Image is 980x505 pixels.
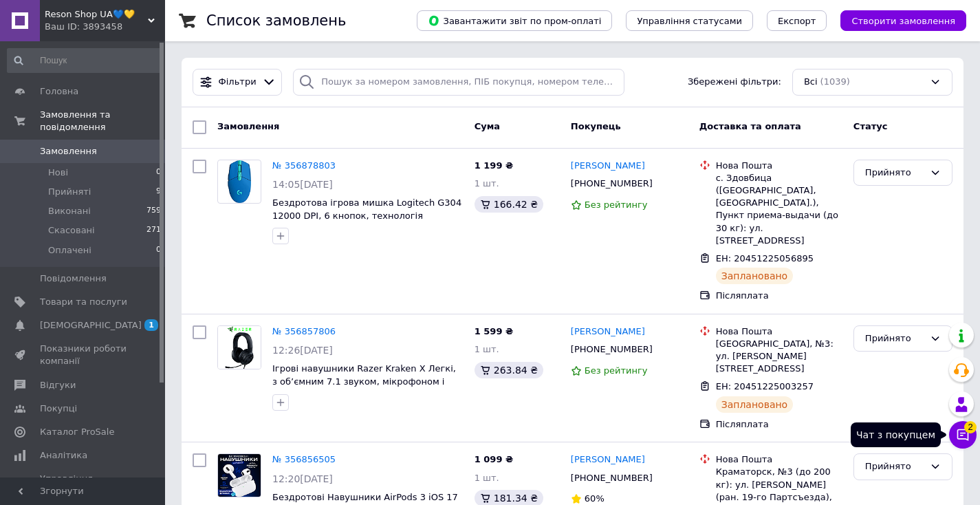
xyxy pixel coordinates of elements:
div: Післяплата [716,290,842,302]
button: Експорт [767,10,827,31]
span: 9 [156,186,161,198]
span: 759 [146,205,161,217]
span: Головна [40,85,78,98]
span: Показники роботи компанії [40,343,127,367]
span: 1 шт. [475,473,499,483]
span: 12:26[DATE] [272,345,333,356]
button: Чат з покупцем2 [949,421,977,449]
button: Завантажити звіт по пром-оплаті [417,10,612,31]
div: Нова Пошта [716,325,842,338]
div: 166.42 ₴ [475,196,543,213]
div: [PHONE_NUMBER] [568,175,655,193]
span: Доставка та оплата [699,121,801,131]
div: Чат з покупцем [851,422,941,447]
span: Збережені фільтри: [688,76,781,89]
span: Всі [804,76,818,89]
span: Експорт [778,16,816,26]
span: 0 [156,166,161,179]
span: 271 [146,224,161,237]
span: Завантажити звіт по пром-оплаті [428,14,601,27]
span: Повідомлення [40,272,107,285]
a: № 356878803 [272,160,336,171]
span: 12:20[DATE] [272,473,333,484]
div: 263.84 ₴ [475,362,543,378]
span: Замовлення [217,121,279,131]
span: Без рейтингу [585,365,648,376]
div: Заплановано [716,396,794,413]
span: Скасовані [48,224,95,237]
div: Нова Пошта [716,453,842,466]
span: Виконані [48,205,91,217]
img: Фото товару [218,454,261,497]
img: Фото товару [218,326,261,369]
a: Фото товару [217,453,261,497]
span: 1 599 ₴ [475,326,513,336]
div: Прийнято [865,332,924,346]
span: 60% [585,493,605,504]
input: Пошук за номером замовлення, ПІБ покупця, номером телефону, Email, номером накладної [293,69,624,96]
span: Покупець [571,121,621,131]
span: Відгуки [40,379,76,391]
h1: Список замовлень [206,12,346,29]
a: Ігрові навушники Razer Kraken X Легкі, з об’ємним 7.1 звуком, мікрофоном і комфортною посадкою [272,363,456,399]
span: 1 199 ₴ [475,160,513,171]
span: [DEMOGRAPHIC_DATA] [40,319,142,332]
div: Ваш ID: 3893458 [45,21,165,33]
span: Без рейтингу [585,200,648,210]
span: 0 [156,244,161,257]
span: 2 [964,421,977,433]
a: Фото товару [217,160,261,204]
span: Reson Shop UA💙💛 [45,8,148,21]
span: Покупці [40,402,77,415]
a: [PERSON_NAME] [571,325,645,339]
div: [GEOGRAPHIC_DATA], №3: ул. [PERSON_NAME][STREET_ADDRESS] [716,338,842,376]
div: [PHONE_NUMBER] [568,469,655,487]
span: Управління статусами [637,16,742,26]
span: Товари та послуги [40,296,127,308]
span: Оплачені [48,244,91,257]
span: Нові [48,166,68,179]
a: Фото товару [217,325,261,369]
span: 1 099 ₴ [475,454,513,464]
div: [PHONE_NUMBER] [568,341,655,358]
span: Замовлення [40,145,97,158]
a: № 356857806 [272,326,336,336]
a: [PERSON_NAME] [571,453,645,466]
a: Бездротова ігрова мишка Logitech G304 12000 DPI, 6 кнопок, технологія LIGHTSPEED, легка та точна [272,197,461,233]
span: Замовлення та повідомлення [40,109,165,133]
span: 1 [144,319,158,331]
span: Статус [853,121,888,131]
div: с. Здовбица ([GEOGRAPHIC_DATA], [GEOGRAPHIC_DATA].), Пункт приема-выдачи (до 30 кг): ул. [STREET_... [716,172,842,247]
span: Управління сайтом [40,473,127,497]
div: Заплановано [716,268,794,284]
span: ЕН: 20451225056895 [716,253,814,264]
div: Післяплата [716,418,842,431]
span: Каталог ProSale [40,426,114,438]
span: Створити замовлення [851,16,955,26]
a: [PERSON_NAME] [571,160,645,173]
div: Нова Пошта [716,160,842,172]
span: 1 шт. [475,178,499,189]
div: Прийнято [865,166,924,180]
span: Прийняті [48,186,91,198]
span: 1 шт. [475,344,499,354]
span: (1039) [820,76,850,87]
span: ЕН: 20451225003257 [716,381,814,391]
button: Управління статусами [626,10,753,31]
span: Аналітика [40,449,87,462]
span: Фільтри [219,76,257,89]
img: Фото товару [228,160,252,203]
span: Cума [475,121,500,131]
a: Створити замовлення [827,15,966,25]
a: № 356856505 [272,454,336,464]
div: Прийнято [865,460,924,474]
input: Пошук [7,48,162,73]
span: 14:05[DATE] [272,179,333,190]
button: Створити замовлення [840,10,966,31]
